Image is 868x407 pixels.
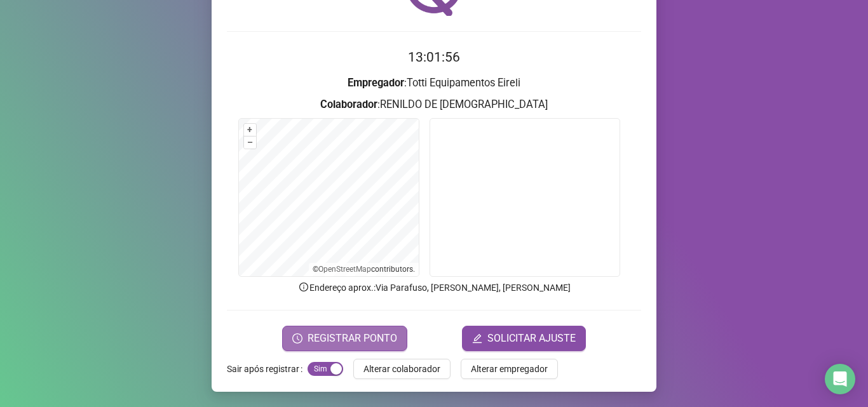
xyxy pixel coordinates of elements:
span: SOLICITAR AJUSTE [487,331,576,346]
button: – [244,137,256,149]
button: + [244,124,256,136]
button: Alterar colaborador [353,359,451,379]
label: Sair após registrar [227,359,308,379]
span: info-circle [298,281,309,293]
li: © contributors. [313,265,415,274]
time: 13:01:56 [408,50,460,65]
button: Alterar empregador [461,359,558,379]
span: Alterar colaborador [363,362,440,376]
span: REGISTRAR PONTO [308,331,397,346]
p: Endereço aprox. : Via Parafuso, [PERSON_NAME], [PERSON_NAME] [227,281,641,295]
span: Alterar empregador [471,362,548,376]
span: clock-circle [292,333,302,344]
h3: : Totti Equipamentos Eireli [227,75,641,91]
span: edit [472,333,482,344]
strong: Empregador [348,77,404,89]
div: Open Intercom Messenger [825,364,855,394]
button: REGISTRAR PONTO [282,326,407,351]
a: OpenStreetMap [318,265,371,274]
h3: : RENILDO DE [DEMOGRAPHIC_DATA] [227,97,641,113]
strong: Colaborador [320,98,377,110]
button: editSOLICITAR AJUSTE [462,326,586,351]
